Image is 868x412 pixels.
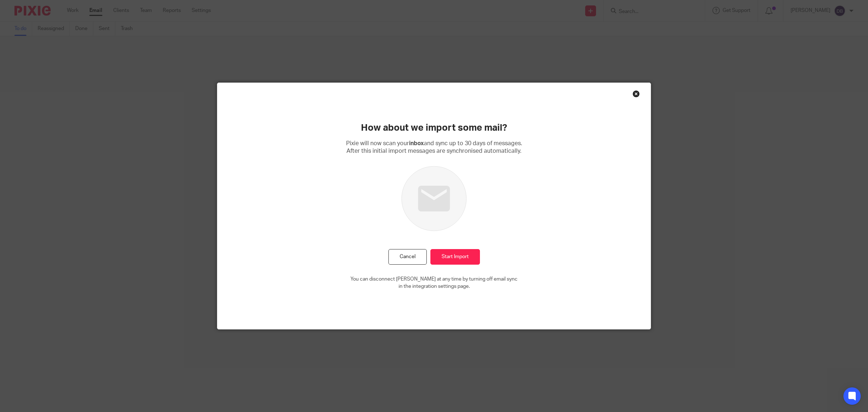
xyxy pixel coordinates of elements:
b: inbox [409,140,424,146]
div: Close this dialog window [633,90,640,97]
p: Pixie will now scan your and sync up to 30 days of messages. After this initial import messages a... [346,140,522,155]
button: Cancel [388,249,427,265]
input: Start Import [430,249,480,265]
h2: How about we import some mail? [361,122,507,134]
p: You can disconnect [PERSON_NAME] at any time by turning off email sync in the integration setting... [350,276,518,290]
